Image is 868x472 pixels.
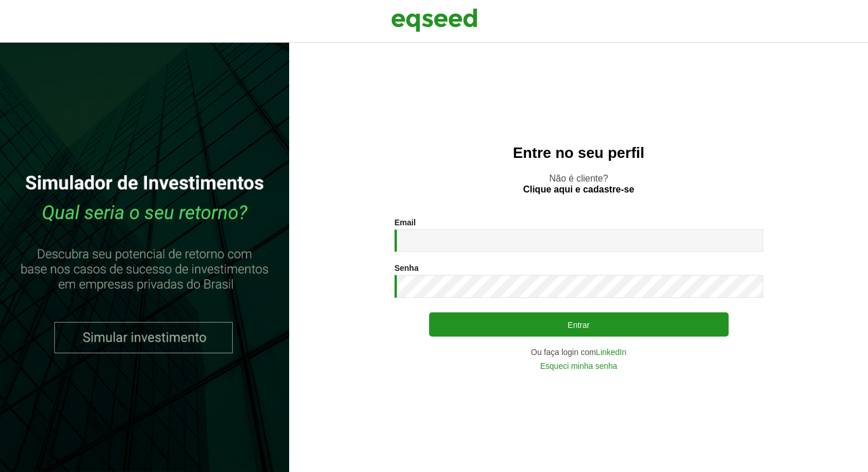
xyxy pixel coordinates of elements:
[391,6,477,35] img: EqSeed Logo
[312,173,845,195] p: Não é cliente?
[429,312,729,337] button: Entrar
[395,218,416,226] label: Email
[395,264,419,272] label: Senha
[312,145,845,161] h2: Entre no seu perfil
[395,348,763,356] div: Ou faça login com
[540,362,617,370] a: Esqueci minha senha
[596,348,627,356] a: LinkedIn
[523,185,634,194] a: Clique aqui e cadastre-se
